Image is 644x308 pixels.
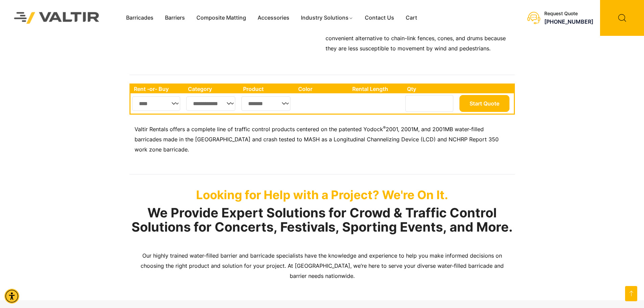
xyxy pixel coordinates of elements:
p: Our highly trained water-filled barrier and barricade specialists have the knowledge and experien... [135,251,510,281]
sup: ® [383,125,386,130]
th: Rent -or- Buy [130,85,185,93]
select: Single select [241,96,290,111]
div: Request Quote [544,11,593,17]
th: Product [240,85,295,93]
a: Cart [400,13,423,23]
a: Open this option [625,286,637,301]
h2: We Provide Expert Solutions for Crowd & Traffic Control Solutions for Concerts, Festivals, Sporti... [129,206,515,234]
a: Barriers [159,13,191,23]
a: Industry Solutions [295,13,359,23]
th: Color [295,85,349,93]
a: Barricades [120,13,159,23]
p: Looking for Help with a Project? We're On It. [129,188,515,202]
th: Rental Length [349,85,404,93]
a: Composite Matting [191,13,252,23]
span: 2001, 2001M, and 2001MB water-filled barricades made in the [GEOGRAPHIC_DATA] and crash tested to... [135,126,499,153]
a: Contact Us [359,13,400,23]
a: Accessories [252,13,295,23]
button: Start Quote [459,95,509,112]
select: Single select [186,96,236,111]
th: Category [185,85,240,93]
a: call (888) 496-3625 [544,18,593,25]
img: Valtir Rentals [5,3,109,32]
select: Single select [132,96,181,111]
input: Number [405,95,453,112]
span: Valtir Rentals offers a complete line of traffic control products centered on the patented Yodock [135,126,383,133]
div: Accessibility Menu [4,289,19,304]
th: Qty [404,85,457,93]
